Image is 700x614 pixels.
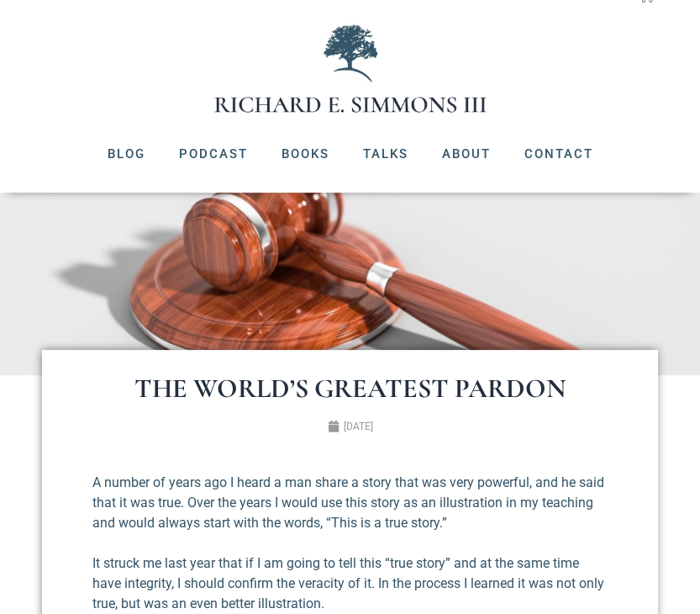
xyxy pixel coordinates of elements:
[344,421,373,432] time: [DATE]
[328,419,373,434] a: [DATE]
[91,132,162,176] a: Blog
[92,473,608,533] p: A number of years ago I heard a man share a story that was very powerful, and he said that it was...
[84,375,616,402] h1: The World’s Greatest Pardon
[346,132,425,176] a: Talks
[508,132,610,176] a: Contact
[265,132,346,176] a: Books
[162,132,265,176] a: Podcast
[17,132,683,176] nav: Menu
[425,132,508,176] a: About
[92,553,608,614] p: It struck me last year that if I am going to tell this “true story” and at the same time have int...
